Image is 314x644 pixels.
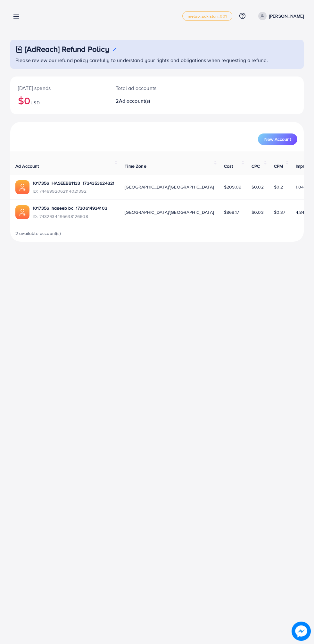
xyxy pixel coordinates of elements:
[224,163,233,169] span: Cost
[18,84,100,92] p: [DATE] spends
[125,163,146,169] span: Time Zone
[264,137,291,141] span: New Account
[18,94,100,107] h2: $0
[125,184,214,190] span: [GEOGRAPHIC_DATA]/[GEOGRAPHIC_DATA]
[252,184,264,190] span: $0.02
[15,163,39,169] span: Ad Account
[33,188,114,194] span: ID: 7448992062114021392
[15,180,29,194] img: ic-ads-acc.e4c84228.svg
[119,97,150,104] span: Ad account(s)
[182,11,232,21] a: metap_pakistan_001
[116,84,174,92] p: Total ad accounts
[116,98,174,104] h2: 2
[33,205,107,211] a: 1017356_haseeb bc_1730614934103
[188,14,227,18] span: metap_pakistan_001
[30,100,39,106] span: USD
[274,163,283,169] span: CPM
[15,230,61,237] span: 2 available account(s)
[274,184,283,190] span: $0.2
[252,163,260,169] span: CPC
[274,209,285,215] span: $0.37
[224,184,241,190] span: $209.09
[125,209,214,215] span: [GEOGRAPHIC_DATA]/[GEOGRAPHIC_DATA]
[15,205,29,219] img: ic-ads-acc.e4c84228.svg
[252,209,264,215] span: $0.03
[33,180,114,186] a: 1017356_HASEEBB1133_1734353624321
[269,12,304,20] p: [PERSON_NAME]
[25,44,109,54] h3: [AdReach] Refund Policy
[15,56,300,64] p: Please review our refund policy carefully to understand your rights and obligations when requesti...
[224,209,239,215] span: $868.17
[292,622,311,641] img: image
[258,133,297,145] button: New Account
[256,12,304,20] a: [PERSON_NAME]
[33,213,107,220] span: ID: 7432934495638126608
